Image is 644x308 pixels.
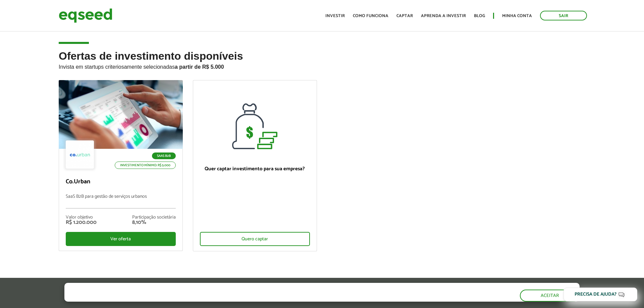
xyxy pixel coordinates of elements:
div: Participação societária [132,215,176,220]
a: SaaS B2B Investimento mínimo: R$ 5.000 Co.Urban SaaS B2B para gestão de serviços urbanos Valor ob... [59,80,183,251]
div: Quero captar [200,232,310,246]
a: Minha conta [502,14,532,18]
p: Co.Urban [66,178,176,186]
a: política de privacidade e de cookies [153,296,230,301]
a: Blog [474,14,485,18]
a: Aprenda a investir [421,14,466,18]
h2: Ofertas de investimento disponíveis [59,50,585,80]
a: Como funciona [353,14,388,18]
h5: O site da EqSeed utiliza cookies para melhorar sua navegação. [64,283,307,293]
a: Captar [396,14,413,18]
div: R$ 1.200.000 [66,220,97,225]
div: Valor objetivo [66,215,97,220]
p: Invista em startups criteriosamente selecionadas [59,62,585,70]
button: Aceitar [520,290,580,302]
p: Investimento mínimo: R$ 5.000 [115,162,176,169]
a: Sair [540,11,587,20]
a: Investir [325,14,345,18]
p: Ao clicar em "aceitar", você aceita nossa . [64,295,307,301]
div: 8,10% [132,220,176,225]
p: SaaS B2B para gestão de serviços urbanos [66,194,176,208]
div: Ver oferta [66,232,176,246]
p: Quer captar investimento para sua empresa? [200,166,310,172]
p: SaaS B2B [152,152,176,159]
strong: a partir de R$ 5.000 [175,64,224,70]
a: Quer captar investimento para sua empresa? Quero captar [193,80,317,251]
img: EqSeed [59,7,112,24]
